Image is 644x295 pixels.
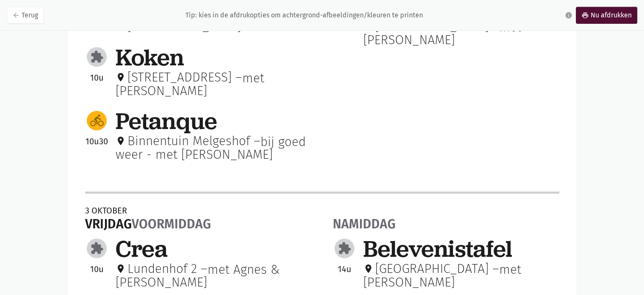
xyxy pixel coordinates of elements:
div: [GEOGRAPHIC_DATA] – [116,20,252,33]
i: print [581,11,589,19]
div: Crea [116,237,312,261]
div: bij goed weer - met [PERSON_NAME] [116,135,312,161]
div: met [PERSON_NAME] [363,262,559,289]
div: Binnentuin Melgeshof – [116,135,260,147]
div: Petanque [116,109,312,133]
span: 10u [90,264,104,274]
i: place [116,264,126,274]
a: arrow_backTerug [7,7,44,24]
i: arrow_back [12,11,20,19]
div: [GEOGRAPHIC_DATA] – [363,262,499,275]
div: Tip: kies in de afdrukopties om achtergrond-afbeeldingen/kleuren te printen [185,11,423,20]
span: voormiddag [132,216,211,232]
i: place [116,136,126,146]
div: met [PERSON_NAME] [363,20,559,46]
span: 10u30 [86,136,108,146]
i: place [116,72,126,82]
div: Koken [116,45,312,69]
div: Belevenistafel [363,237,559,261]
div: met Agnes & [PERSON_NAME] [116,262,312,289]
i: place [363,264,373,274]
span: namiddag [333,216,395,232]
i: extension [90,242,103,255]
span: 14u [338,264,351,274]
div: vrijdag [85,216,211,232]
div: Lundenhof 2 – [116,262,207,275]
span: 10u [90,73,104,83]
div: [STREET_ADDRESS] – [116,71,242,84]
i: directions_bike [90,114,103,127]
div: 3 oktober [85,205,211,216]
i: extension [337,242,351,255]
div: met [PERSON_NAME] [116,71,312,97]
i: extension [90,50,103,64]
i: info [565,11,572,19]
a: printNu afdrukken [576,7,637,24]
